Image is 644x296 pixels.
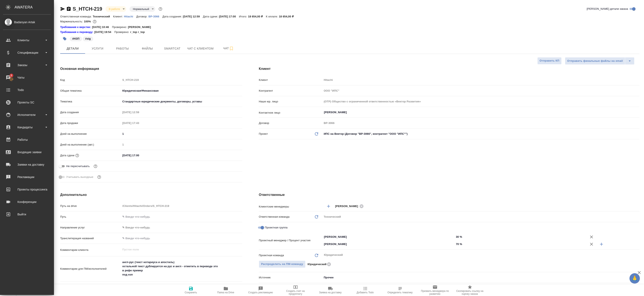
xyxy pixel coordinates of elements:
div: Кандидаты [3,124,51,130]
a: Заявки на доставку [1,159,53,170]
button: Определить тематику [383,284,418,296]
button: Заявка на доставку [313,284,348,296]
p: Маржинальность: [60,20,84,23]
p: [DATE] 17:00 [219,15,239,18]
div: Проекты SC [3,99,51,106]
p: 18 654,00 ₽ [248,15,266,18]
button: В работе [108,7,121,11]
input: Пустое поле [121,203,242,209]
p: Путь на drive [60,204,121,208]
p: [DATE] 12:59 [183,15,203,18]
p: Клиент: [113,15,124,18]
p: Договор [259,121,322,125]
a: Конференции [1,197,53,207]
button: Open [637,112,638,113]
span: В заказе уже есть ответственный ПМ или ПМ группа [259,261,306,268]
span: Скопировать ссылку на оценку заказа [455,290,485,295]
span: Добавить Todo [357,291,374,294]
div: Работы [3,137,51,143]
button: Open [452,237,453,237]
button: Создать счет на предоплату [278,284,313,296]
div: Todo [3,87,51,93]
button: Добавить Todo [348,284,383,296]
div: split button [565,57,634,65]
div: Выйти [3,211,51,217]
button: Распределить на ПМ-команду [259,261,306,268]
p: Наше юр. лицо [259,99,322,104]
p: Дата продажи [60,121,121,125]
p: Источник [259,275,322,280]
p: Договор: [136,15,149,18]
p: Комментарии для ПМ/исполнителей [60,267,121,271]
div: AWATERA [15,3,54,11]
span: 8 [8,73,15,78]
input: ✎ Введи что-нибудь [121,235,242,241]
p: [DATE] 10:46 [92,25,112,29]
button: Отправить финальные файлы на email [565,57,625,65]
div: Юридическая/Финансовая [121,87,242,94]
p: Юридический [308,262,326,266]
h4: Основная информация [60,66,242,71]
span: Заявка на доставку [319,291,341,294]
input: ✎ Введи что-нибудь [121,131,242,137]
div: Клиенты [3,37,51,43]
h4: Клиент [259,66,639,71]
button: Если добавить услуги и заполнить их объемом, то дата рассчитается автоматически [75,153,80,158]
button: Open [637,206,638,207]
div: Нажми, чтобы открыть папку с инструкцией [60,25,92,29]
p: Итого: [239,15,248,18]
input: Пустое поле [322,88,639,94]
p: Транслитерация названий [60,236,121,240]
div: Рекламации [3,174,51,180]
input: Пустое поле [121,77,242,83]
div: Заявки на доставку [3,161,51,168]
button: Отправить КП [537,57,562,64]
button: 🙏 [629,273,640,284]
p: [PERSON_NAME] [128,25,154,29]
p: #sig [85,37,91,41]
span: Детали [63,46,83,51]
p: Тематика [60,99,121,104]
div: Чаты [3,74,51,81]
button: Добавить [596,239,606,249]
p: Дней на выполнение (авт.) [60,143,121,147]
p: Проверено: [112,25,128,29]
input: Пустое поле [121,120,157,126]
p: Дата создания: [163,15,183,18]
p: #НЗП [72,37,79,41]
span: Учитывать выходные [66,175,93,179]
p: 100% [84,20,92,23]
div: Стандартные юридические документы, договоры, уставы [121,98,242,105]
p: Дата сдачи: [203,15,219,18]
button: Скопировать ссылку [66,6,71,11]
h4: Дополнительно [60,192,242,197]
button: Папка на Drive [208,284,243,296]
p: Проектная команда [259,253,284,257]
p: Комментарии клиента [60,248,121,252]
button: Нормальный [132,7,150,11]
span: Папка на Drive [217,291,234,294]
button: Добавить менеджера [324,201,334,211]
input: Пустое поле [121,142,242,148]
div: ✎ Введи что-нибудь [122,226,237,230]
a: ВР-3066 [148,15,162,18]
input: Пустое поле [121,109,157,115]
p: Контрагент [259,89,322,93]
div: Входящие заявки [3,149,51,155]
button: Создать рекламацию [243,284,278,296]
p: Клиент [259,78,322,82]
button: Open [452,244,453,245]
span: Не пересчитывать [66,164,90,168]
div: Заказы [3,62,51,68]
div: ИПС на Вектор (Договор "ВР-3066", контрагент "ООО "ИПС"") [322,130,639,137]
div: Badanyan Artak [3,20,51,24]
a: Hitachi [124,15,136,18]
span: Создать рекламацию [248,291,273,294]
span: Сохранить [185,291,197,294]
p: Дней на выполнение [60,132,121,136]
span: Файлы [137,46,157,51]
p: r_top r_top [130,30,148,34]
p: Ответственная команда [259,215,290,219]
span: Smartcat [162,46,182,51]
div: ✎ Введи что-нибудь [121,224,242,231]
